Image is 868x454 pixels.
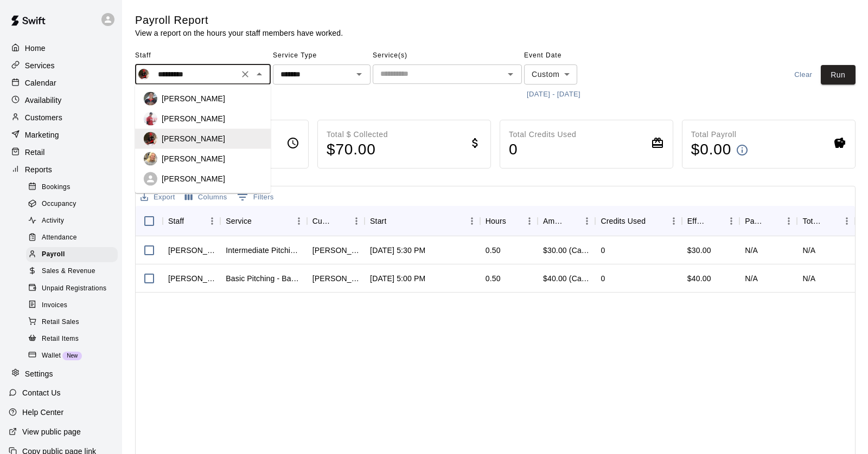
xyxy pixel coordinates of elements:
div: N/A [745,245,758,256]
h5: Payroll Report [135,13,343,28]
div: N/A [745,273,758,284]
h4: $ 70.00 [327,140,388,159]
a: Calendar [9,75,113,91]
a: Sales & Revenue [26,263,122,280]
p: View public page [22,426,81,437]
span: Sales & Revenue [42,266,95,277]
span: Attendance [42,232,77,243]
div: Credits Used [601,206,646,236]
a: Activity [26,213,122,230]
span: Activity [42,216,64,226]
a: Unpaid Registrations [26,280,122,297]
img: Cory Ferm [138,69,149,80]
a: Services [9,57,113,74]
p: [PERSON_NAME] [162,173,225,184]
span: Event Date [524,47,619,64]
p: Reports [25,164,52,175]
span: New [62,353,82,359]
button: Clear [786,65,821,85]
a: Home [9,40,113,56]
button: Menu [666,213,682,229]
a: Settings [9,366,113,382]
div: $40.00 (Card) [543,273,590,284]
button: Sort [646,213,661,229]
a: Occupancy [26,196,122,212]
button: Menu [839,213,855,229]
span: Bookings [42,182,71,193]
div: Amount Paid [543,206,564,236]
div: Customer [307,206,365,236]
div: Payroll [26,247,118,262]
button: Clear [238,67,253,82]
div: Cory Ferm [168,273,215,284]
div: Pay Rate [739,206,797,236]
h4: 0 [509,140,576,159]
div: Custom [524,64,577,85]
span: Payroll [42,249,65,260]
img: Lauren Hagedorn [144,92,157,106]
div: Cory Ferm [168,245,215,256]
div: Attendance [26,230,118,245]
div: Hours [486,206,506,236]
button: Select columns [182,189,230,206]
span: Staff [135,47,271,64]
button: Menu [579,213,595,229]
div: Basic Pitching - Baseball [226,273,301,284]
img: Lindsay Stanford [144,152,157,166]
a: Retail Sales [26,314,122,330]
p: [PERSON_NAME] [162,153,225,164]
button: Menu [464,213,480,229]
div: Service [220,206,307,236]
p: Total $ Collected [327,129,388,140]
button: Sort [506,213,521,229]
div: Staff [168,206,184,236]
a: Availability [9,92,113,108]
a: Retail Items [26,330,122,347]
div: Service [226,206,252,236]
a: Customers [9,109,113,126]
a: Payroll [26,247,122,263]
button: Sort [824,213,839,229]
p: Marketing [25,129,59,140]
div: 0 [601,245,605,256]
button: Sort [333,213,348,229]
a: Reports [9,161,113,178]
p: Services [25,60,55,71]
a: Retail [9,144,113,160]
button: Sort [386,213,401,229]
button: Menu [204,213,220,229]
a: Bookings [26,179,122,196]
button: Menu [348,213,365,229]
div: Total Pay [802,206,823,236]
span: Service(s) [373,47,522,64]
button: Export [138,189,178,206]
p: Calendar [25,77,56,88]
div: 0 [601,273,605,284]
div: Start [370,206,386,236]
div: Effective Price [687,206,708,236]
a: Marketing [9,127,113,143]
div: $30.00 (Card) [543,245,590,256]
span: Retail Items [42,334,79,345]
p: Home [25,43,46,54]
div: Effective Price [682,206,739,236]
span: Unpaid Registrations [42,283,106,294]
span: Invoices [42,300,67,311]
div: 0.50 [486,273,501,284]
a: WalletNew [26,347,122,364]
div: Hours [480,206,538,236]
div: Sep 24, 2025, 5:30 PM [370,245,425,256]
button: Menu [723,213,739,229]
div: Amount Paid [538,206,595,236]
div: Total Pay [797,206,854,236]
div: Retail Sales [26,315,118,330]
button: Open [352,67,367,82]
